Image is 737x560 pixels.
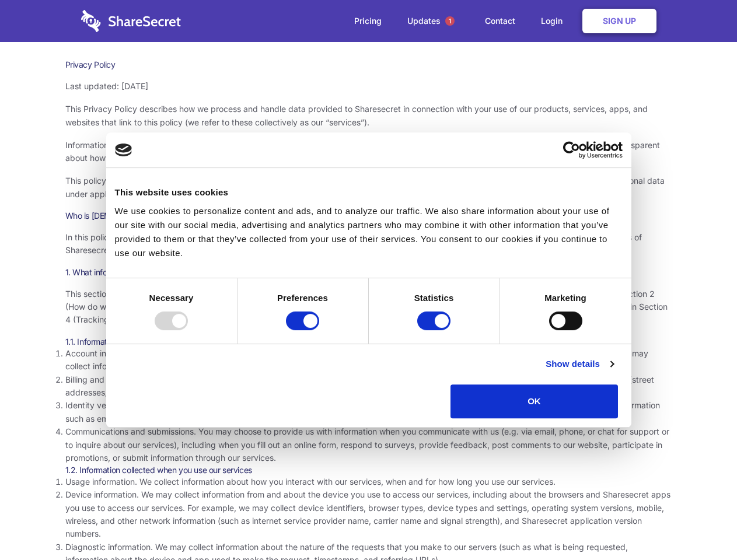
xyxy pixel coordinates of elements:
span: Identity verification information. Some services require you to verify your identity as part of c... [65,400,660,423]
img: logo-wordmark-white-trans-d4663122ce5f474addd5e946df7df03e33cb6a1c49d2221995e7729f52c070b2.svg [81,10,181,32]
p: Last updated: [DATE] [65,80,672,93]
strong: Preferences [277,293,328,303]
span: This policy uses the term “personal data” to refer to information that is related to an identifie... [65,176,665,198]
span: Billing and payment information. In order to purchase a service, you may need to provide us with ... [65,374,654,397]
span: Information security and privacy are at the heart of what Sharesecret values and promotes as a co... [65,140,660,163]
span: 1.2. Information collected when you use our services [65,465,252,475]
span: Device information. We may collect information from and about the device you use to access our se... [65,489,670,538]
a: Sign Up [582,9,656,33]
strong: Statistics [414,293,454,303]
h1: Privacy Policy [65,60,672,70]
span: Who is [DEMOGRAPHIC_DATA]? [65,211,182,220]
a: Login [529,3,580,39]
div: We use cookies to personalize content and ads, and to analyze our traffic. We also share informat... [115,204,623,260]
div: This website uses cookies [115,185,623,199]
span: Communications and submissions. You may choose to provide us with information when you communicat... [65,426,669,463]
a: Show details [546,357,613,371]
span: 1.1. Information you provide to us [65,337,183,346]
span: This section describes the various types of information we collect from and about you. To underst... [65,289,668,325]
span: In this policy, “Sharesecret,” “we,” “us,” and “our” refer to Sharesecret Inc., a U.S. company. S... [65,232,642,255]
a: Contact [473,3,527,39]
span: 1. What information do we collect about you? [65,267,226,277]
img: logo [115,143,132,156]
span: This Privacy Policy describes how we process and handle data provided to Sharesecret in connectio... [65,104,648,127]
span: 1 [445,16,455,26]
a: Pricing [343,3,393,39]
button: OK [450,384,618,418]
span: Usage information. We collect information about how you interact with our services, when and for ... [65,477,556,487]
a: Usercentrics Cookiebot - opens in a new window [521,141,623,159]
strong: Necessary [149,293,194,303]
strong: Marketing [544,293,586,303]
span: Account information. Our services generally require you to create an account before you can acces... [65,348,648,371]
